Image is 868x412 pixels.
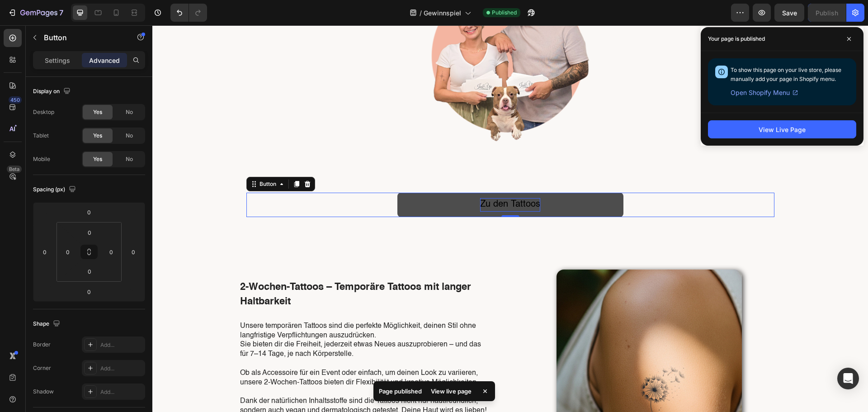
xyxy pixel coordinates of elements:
[93,155,102,163] span: Yes
[774,4,804,22] button: Save
[126,108,133,116] span: No
[245,167,471,192] button: <p><span style="color:#000000;font-size:20px;">Zu den Tattoos</span></p>
[420,8,422,18] span: /
[100,365,143,373] div: Add...
[126,132,133,140] span: No
[104,245,118,259] input: 0px
[782,9,797,17] span: Save
[105,155,126,163] div: Button
[731,87,790,98] span: Open Shopify Menu
[93,132,102,140] span: Yes
[80,265,99,278] input: 0px
[45,56,70,65] p: Settings
[80,205,98,219] input: 0
[759,125,806,134] div: View Live Page
[816,8,838,18] div: Publish
[33,184,78,196] div: Spacing (px)
[88,343,336,362] p: Ob als Accessoire für ein Event oder einfach, um deinen Look zu variieren, unsere 2-Wochen-Tattoo...
[100,388,143,396] div: Add...
[88,257,319,281] span: 2-Wochen-Tattoos – Temporäre Tattoos mit langer Haltbarkeit
[33,132,49,140] div: Tablet
[80,226,99,239] input: 0px
[126,155,133,163] span: No
[328,173,388,186] div: Rich Text Editor. Editing area: main
[59,7,63,18] p: 7
[7,166,22,173] div: Beta
[100,341,143,349] div: Add...
[44,32,121,43] p: Button
[731,66,841,82] span: To show this page on your live store, please manually add your page in Shopify menu.
[170,4,207,22] div: Undo/Redo
[708,120,856,138] button: View Live Page
[379,387,422,396] p: Page published
[33,341,51,349] div: Border
[33,155,50,163] div: Mobile
[61,245,75,259] input: 0px
[89,56,120,65] p: Advanced
[425,385,477,398] div: View live page
[33,318,62,330] div: Shape
[33,388,54,396] div: Shadow
[808,4,846,22] button: Publish
[88,296,336,315] p: Unsere temporären Tattoos sind die perfekte Möglichkeit, deinen Stil ohne langfristige Verpflicht...
[33,364,51,372] div: Corner
[492,9,517,17] span: Published
[424,8,461,18] span: Gewinnspiel
[93,108,102,116] span: Yes
[9,96,22,104] div: 450
[80,285,98,298] input: 0
[837,368,859,389] div: Open Intercom Messenger
[152,25,868,412] iframe: Design area
[4,4,67,22] button: 7
[328,175,388,184] span: Zu den Tattoos
[127,245,140,259] input: 0
[88,315,336,334] p: Sie bieten dir die Freiheit, jederzeit etwas Neues auszuprobieren – und das für 7–14 Tage, je nac...
[38,245,52,259] input: 0
[33,85,72,98] div: Display on
[708,34,765,43] p: Your page is published
[33,108,54,116] div: Desktop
